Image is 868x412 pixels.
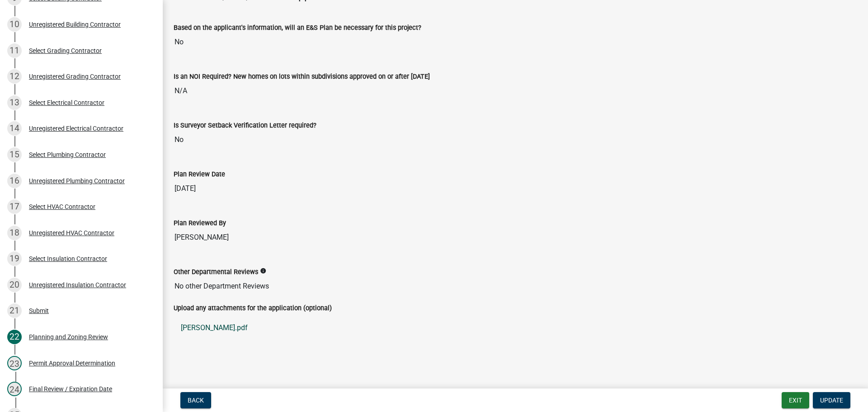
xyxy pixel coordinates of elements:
[180,392,211,408] button: Back
[7,147,22,162] div: 15
[174,25,421,31] label: Based on the applicant's information, will an E&S Plan be necessary for this project?
[174,74,430,80] label: Is an NOI Required? New homes on lots within subdivisions approved on or after [DATE]
[7,382,22,396] div: 24
[29,21,121,28] div: Unregistered Building Contractor
[7,17,22,32] div: 10
[29,204,95,210] div: Select HVAC Contractor
[174,220,226,227] label: Plan Reviewed By
[7,95,22,110] div: 13
[174,269,258,275] label: Other Departmental Reviews
[29,73,121,80] div: Unregistered Grading Contractor
[29,386,112,392] div: Final Review / Expiration Date
[7,356,22,370] div: 23
[174,317,857,339] a: [PERSON_NAME].pdf
[7,226,22,240] div: 18
[813,392,850,408] button: Update
[29,256,107,262] div: Select Insulation Contractor
[29,125,123,132] div: Unregistered Electrical Contractor
[7,303,22,318] div: 21
[7,251,22,266] div: 19
[7,174,22,188] div: 16
[188,397,204,404] span: Back
[7,330,22,344] div: 22
[29,334,108,340] div: Planning and Zoning Review
[29,282,126,288] div: Unregistered Insulation Contractor
[29,230,114,236] div: Unregistered HVAC Contractor
[820,397,843,404] span: Update
[7,278,22,292] div: 20
[29,99,104,106] div: Select Electrical Contractor
[174,123,316,129] label: Is Surveyor Setback Verification Letter required?
[7,43,22,58] div: 11
[174,171,225,178] label: Plan Review Date
[29,360,115,366] div: Permit Approval Determination
[29,47,102,54] div: Select Grading Contractor
[29,152,106,158] div: Select Plumbing Contractor
[7,69,22,84] div: 12
[7,199,22,214] div: 17
[782,392,809,408] button: Exit
[29,308,49,314] div: Submit
[174,305,332,312] label: Upload any attachments for the application (optional)
[260,268,266,274] i: info
[7,121,22,136] div: 14
[29,178,125,184] div: Unregistered Plumbing Contractor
